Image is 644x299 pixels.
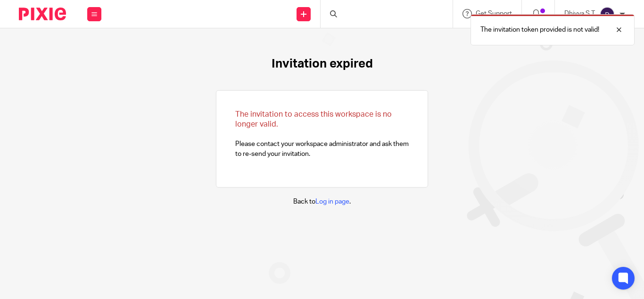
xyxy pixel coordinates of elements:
[315,198,349,205] a: Log in page
[19,8,66,20] img: Pixie
[272,57,373,71] h1: Invitation expired
[235,110,409,159] p: Please contact your workspace administrator and ask them to re-send your invitation.
[480,25,599,34] p: The invitation token provided is not valid!
[293,197,351,206] p: Back to .
[600,7,615,22] img: svg%3E
[235,111,392,128] span: The invitation to access this workspace is no longer valid.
